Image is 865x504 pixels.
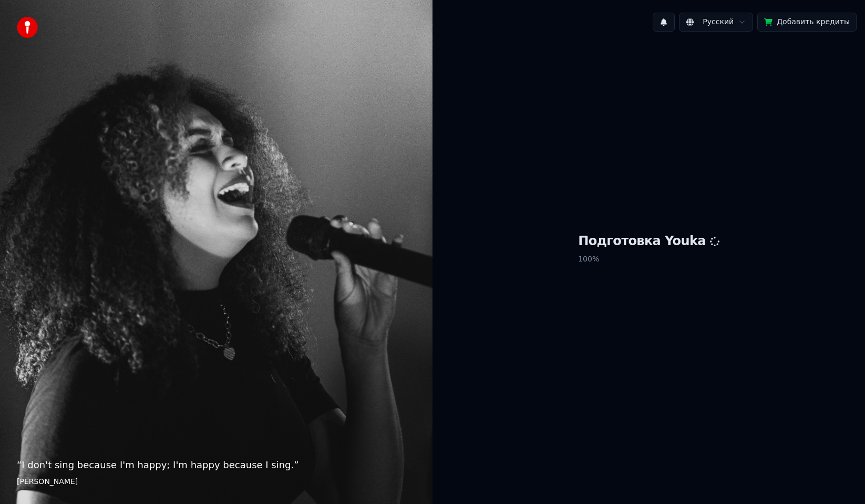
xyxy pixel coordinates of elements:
button: Добавить кредиты [757,13,857,32]
footer: [PERSON_NAME] [17,477,416,487]
img: youka [17,17,38,38]
p: 100 % [578,250,719,269]
p: “ I don't sing because I'm happy; I'm happy because I sing. ” [17,458,416,472]
h1: Подготовка Youka [578,233,719,250]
